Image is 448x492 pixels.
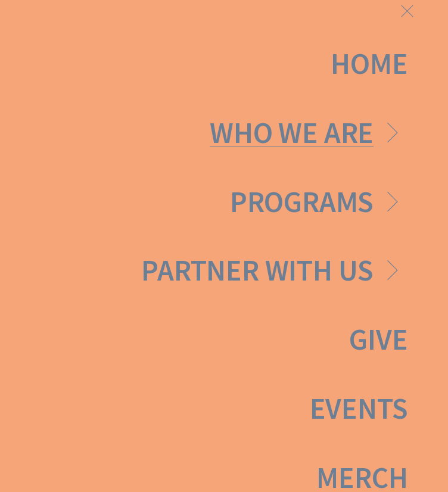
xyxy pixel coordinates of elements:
[349,325,407,354] a: Give
[141,256,407,285] a: Partner With Us
[210,118,407,148] a: Who We Are
[331,49,407,79] a: Home
[230,187,407,217] a: Programs
[310,394,408,424] a: Events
